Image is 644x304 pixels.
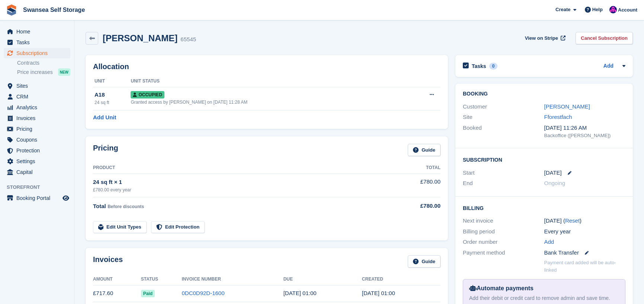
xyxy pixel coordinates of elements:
a: Swansea Self Storage [20,4,88,16]
a: [PERSON_NAME] [544,103,590,110]
a: Add [544,238,554,246]
span: Invoices [16,113,61,123]
a: Cancel Subscription [576,32,633,44]
h2: Billing [463,204,625,211]
div: Customer [463,103,544,111]
h2: Booking [463,91,625,97]
div: 24 sq ft × 1 [93,178,387,187]
div: Order number [463,238,544,246]
td: £780.00 [387,174,440,197]
th: Unit [93,75,131,87]
div: [DATE] ( ) [544,217,626,225]
a: Reset [565,217,580,224]
div: 65545 [180,35,196,44]
a: menu [4,167,70,177]
div: End [463,179,544,188]
h2: Invoices [93,255,123,268]
div: Every year [544,227,626,236]
th: Unit Status [131,75,404,87]
span: Create [555,6,570,13]
div: Automate payments [469,284,619,293]
span: Help [592,6,603,13]
div: £780.00 every year [93,187,387,193]
th: Invoice Number [182,274,283,285]
span: Capital [16,167,61,177]
div: NEW [58,68,70,76]
span: Subscriptions [16,48,61,58]
h2: Pricing [93,144,118,156]
div: Backoffice ([PERSON_NAME]) [544,132,626,139]
a: View on Stripe [522,32,567,44]
th: Created [362,274,440,285]
h2: Tasks [472,63,486,69]
span: Home [16,26,61,37]
p: Payment card added will be auto-linked [544,259,626,274]
span: Ongoing [544,180,565,186]
span: Account [618,6,637,14]
th: Due [283,274,362,285]
h2: Subscription [463,156,625,163]
img: stora-icon-8386f47178a22dfd0bd8f6a31ec36ba5ce8667c1dd55bd0f319d3a0aa187defe.svg [6,4,17,16]
a: menu [4,81,70,91]
div: 24 sq ft [94,99,131,106]
div: £780.00 [387,202,440,210]
span: Total [93,203,106,209]
span: Storefront [7,184,74,191]
time: 2025-10-01 00:00:22 UTC [362,290,395,296]
span: Booking Portal [16,193,61,203]
div: [DATE] 11:26 AM [544,124,626,132]
a: Preview store [61,194,70,203]
time: 2025-10-01 00:00:00 UTC [544,169,562,177]
div: Granted access by [PERSON_NAME] on [DATE] 11:28 AM [131,99,404,106]
a: Guide [408,255,440,268]
a: 0DC0D92D-1600 [182,290,224,296]
h2: [PERSON_NAME] [103,33,177,43]
a: menu [4,48,70,58]
span: Occupied [131,91,164,98]
span: Settings [16,156,61,166]
h2: Allocation [93,62,440,71]
a: menu [4,37,70,48]
img: Donna Davies [609,6,617,13]
th: Amount [93,274,141,285]
div: Payment method [463,249,544,257]
div: Bank Transfer [544,249,626,257]
span: Paid [141,290,155,297]
a: Edit Unit Types [93,221,147,233]
span: Price increases [17,69,53,76]
a: Fforestfach [544,114,572,120]
td: £717.60 [93,285,141,302]
a: menu [4,145,70,156]
span: Coupons [16,135,61,145]
th: Product [93,162,387,174]
span: Tasks [16,37,61,48]
a: Add Unit [93,113,116,122]
a: menu [4,193,70,203]
a: menu [4,91,70,102]
span: Analytics [16,102,61,113]
div: Site [463,113,544,122]
a: menu [4,102,70,113]
time: 2025-10-02 00:00:00 UTC [283,290,317,296]
a: menu [4,124,70,134]
a: menu [4,113,70,123]
th: Status [141,274,182,285]
span: Sites [16,81,61,91]
div: Start [463,169,544,177]
a: menu [4,26,70,37]
span: View on Stripe [525,35,558,42]
span: Before discounts [108,204,144,209]
span: Pricing [16,124,61,134]
a: menu [4,135,70,145]
a: Guide [408,144,440,156]
div: Next invoice [463,217,544,225]
a: Contracts [17,59,70,67]
span: CRM [16,91,61,102]
th: Total [387,162,440,174]
div: Booked [463,124,544,139]
div: A18 [94,91,131,99]
div: 0 [489,63,498,69]
span: Protection [16,145,61,156]
div: Billing period [463,227,544,236]
a: Add [603,62,613,71]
